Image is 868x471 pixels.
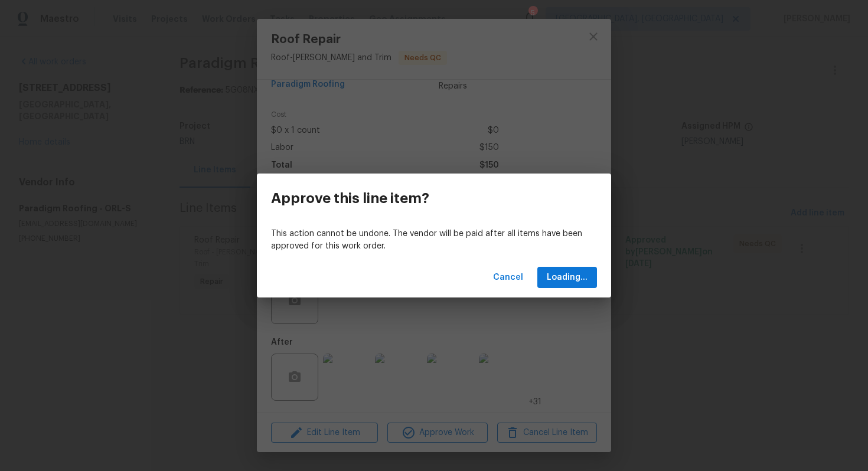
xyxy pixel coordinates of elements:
[537,267,597,289] button: Loading...
[271,228,597,253] p: This action cannot be undone. The vendor will be paid after all items have been approved for this...
[547,270,588,285] span: Loading...
[271,190,429,207] h3: Approve this line item?
[493,270,523,285] span: Cancel
[488,267,528,289] button: Cancel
